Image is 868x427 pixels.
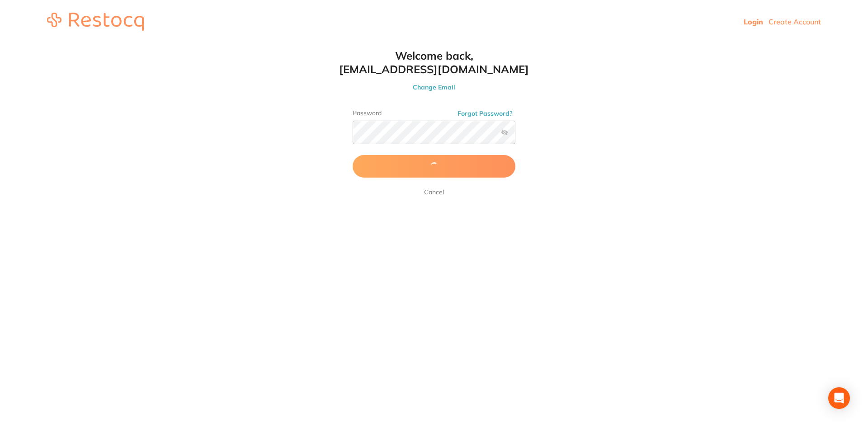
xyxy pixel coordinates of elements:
[47,13,144,31] img: restocq_logo.svg
[353,109,515,117] label: Password
[455,109,515,117] button: Forgot Password?
[744,17,763,26] a: Login
[335,49,533,76] h1: Welcome back, [EMAIL_ADDRESS][DOMAIN_NAME]
[769,17,821,26] a: Create Account
[422,187,446,197] a: Cancel
[828,387,850,409] div: Open Intercom Messenger
[335,83,533,91] button: Change Email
